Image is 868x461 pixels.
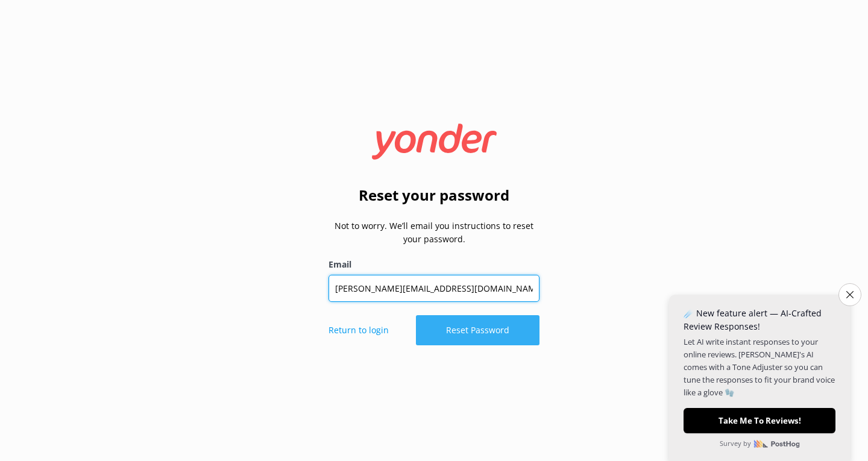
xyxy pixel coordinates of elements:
input: user@emailaddress.com [329,275,539,302]
button: Reset Password [416,315,539,345]
p: Not to worry. We’ll email you instructions to reset your password. [329,219,539,246]
a: Return to login [329,324,389,337]
h2: Reset your password [329,184,539,207]
label: Email [329,258,539,271]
